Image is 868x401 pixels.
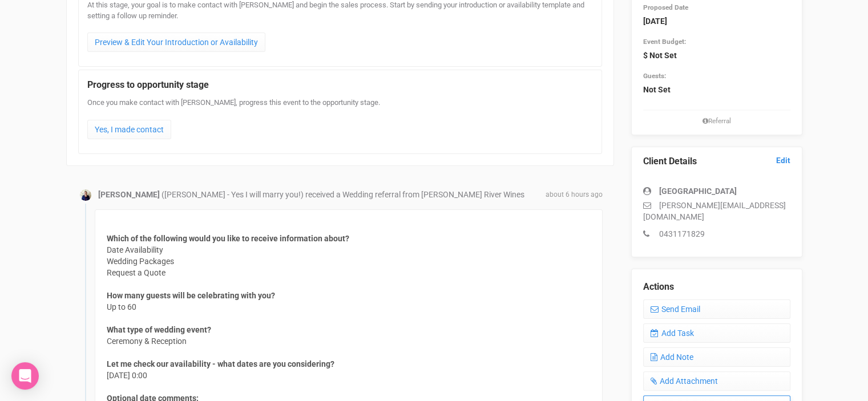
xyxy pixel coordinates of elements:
[87,79,593,92] legend: Progress to opportunity stage
[643,200,790,222] p: [PERSON_NAME][EMAIL_ADDRESS][DOMAIN_NAME]
[162,190,524,199] span: ([PERSON_NAME] - Yes I will marry you!) received a Wedding referral from [PERSON_NAME] River Wines
[776,155,790,166] a: Edit
[107,234,349,243] strong: Which of the following would you like to receive information about?
[98,190,160,199] strong: [PERSON_NAME]
[87,33,265,52] a: Preview & Edit Your Introduction or Availability
[87,120,171,139] a: Yes, I made contact
[643,371,790,391] a: Add Attachment
[87,98,593,139] div: Once you make contact with [PERSON_NAME], progress this event to the opportunity stage.
[643,347,790,367] a: Add Note
[107,233,349,256] span: Date Availability
[643,51,677,60] strong: $ Not Set
[546,190,603,200] span: about 6 hours ago
[643,323,790,343] a: Add Task
[643,228,790,240] p: 0431171829
[643,85,671,94] strong: Not Set
[643,17,667,26] strong: [DATE]
[643,72,666,80] small: Guests:
[107,291,275,300] strong: How many guests will be celebrating with you?
[643,38,686,46] small: Event Budget:
[107,359,334,368] strong: Let me check our availability - what dates are you considering?
[11,362,39,390] div: Open Intercom Messenger
[107,325,211,334] strong: What type of wedding event?
[80,189,91,201] img: open-uri20200401-4-bba0o7
[107,290,275,313] span: Up to 60
[643,281,790,294] legend: Actions
[643,116,790,126] small: Referral
[643,3,688,11] small: Proposed Date
[643,299,790,319] a: Send Email
[659,187,737,196] strong: [GEOGRAPHIC_DATA]
[643,155,790,168] legend: Client Details
[107,324,211,347] span: Ceremony & Reception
